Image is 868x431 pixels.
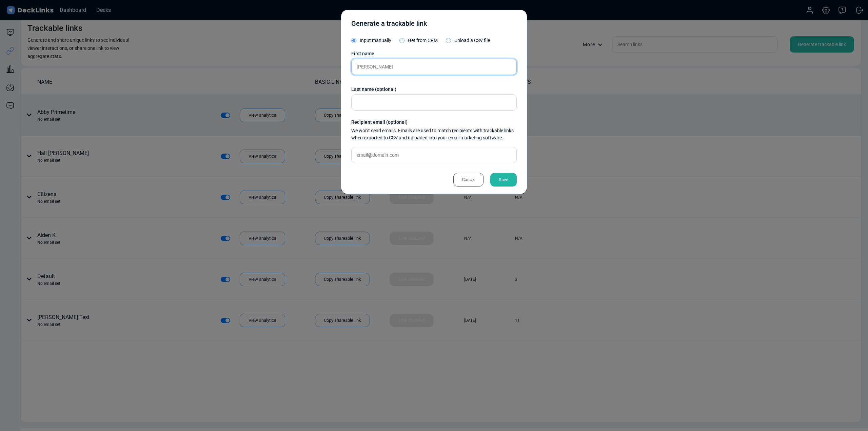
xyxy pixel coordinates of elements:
input: email@domain.com [351,147,517,163]
div: Cancel [453,173,484,187]
div: First name [351,50,517,57]
div: Save [490,173,517,187]
div: Generate a trackable link [351,18,427,32]
span: Get from CRM [408,38,438,43]
div: Last name (optional) [351,86,517,93]
div: Recipient email (optional) [351,119,517,126]
div: We won't send emails. Emails are used to match recipients with trackable links when exported to C... [351,127,517,141]
span: Input manually [360,38,391,43]
span: Upload a CSV file [454,38,490,43]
